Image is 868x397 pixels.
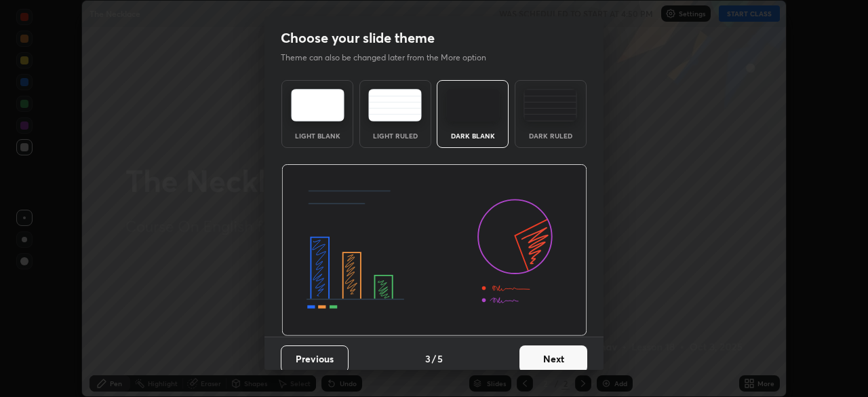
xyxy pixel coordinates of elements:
div: Light Blank [290,132,344,139]
img: lightRuledTheme.5fabf969.svg [368,89,422,121]
img: darkRuledTheme.de295e13.svg [524,89,577,121]
img: darkTheme.f0cc69e5.svg [446,89,500,121]
div: Dark Ruled [524,132,578,139]
h2: Choose your slide theme [281,29,435,47]
button: Previous [281,345,349,373]
div: Dark Blank [446,132,500,139]
h4: / [432,352,436,366]
h4: 3 [425,352,431,366]
button: Next [519,345,587,373]
img: lightTheme.e5ed3b09.svg [291,89,344,121]
div: Light Ruled [368,132,422,139]
img: darkThemeBanner.d06ce4a2.svg [281,164,587,337]
h4: 5 [437,352,443,366]
p: Theme can also be changed later from the More option [281,52,500,64]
